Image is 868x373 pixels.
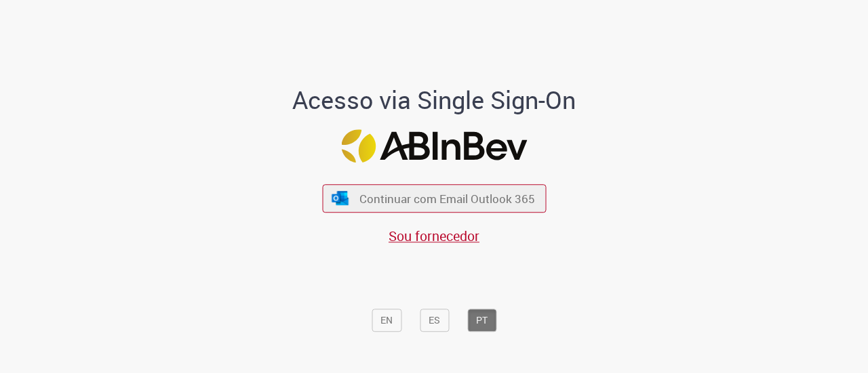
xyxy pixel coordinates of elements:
span: Continuar com Email Outlook 365 [359,191,535,206]
a: Sou fornecedor [389,227,479,245]
button: PT [467,309,496,332]
img: Logo ABInBev [341,129,527,162]
button: ícone Azure/Microsoft 360 Continuar com Email Outlook 365 [322,185,546,213]
button: EN [372,309,401,332]
img: ícone Azure/Microsoft 360 [331,191,350,205]
button: ES [420,309,449,332]
h1: Acesso via Single Sign-On [246,87,623,114]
